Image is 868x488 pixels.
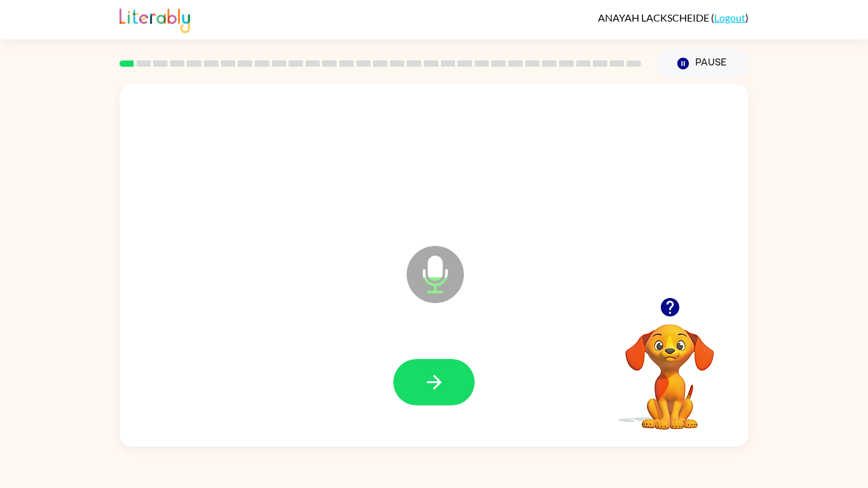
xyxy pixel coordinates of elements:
[598,11,749,24] div: ( )
[598,11,711,24] span: ANAYAH LACKSCHEIDE
[714,11,745,24] a: Logout
[606,304,733,431] video: Your browser must support playing .mp4 files to use Literably. Please try using another browser.
[119,5,190,33] img: Literably
[656,49,749,78] button: Pause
